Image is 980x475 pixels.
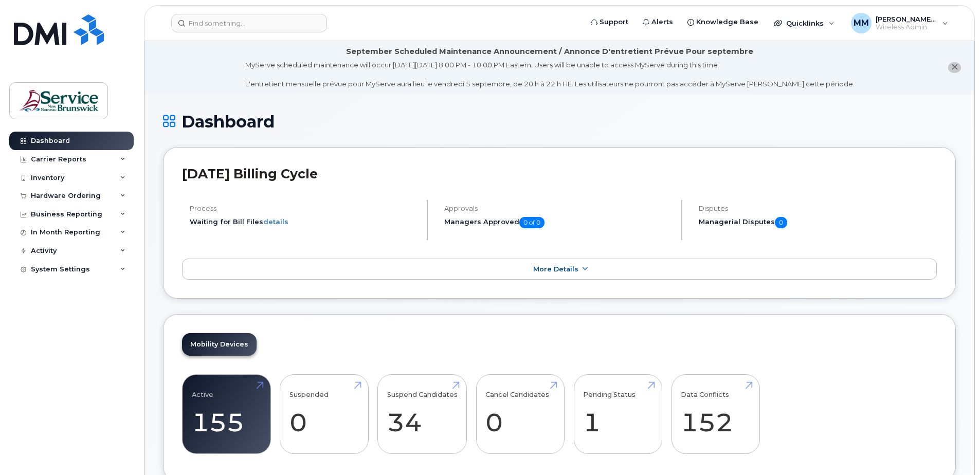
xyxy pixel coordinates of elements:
h5: Managerial Disputes [699,217,937,228]
h4: Process [190,205,418,212]
span: 0 [775,217,787,228]
a: Suspend Candidates 34 [387,380,458,448]
a: Pending Status 1 [583,380,652,448]
a: Cancel Candidates 0 [485,380,555,448]
a: Active 155 [192,380,261,448]
h2: [DATE] Billing Cycle [182,166,937,181]
h4: Disputes [699,205,937,212]
h4: Approvals [444,205,673,212]
a: details [263,217,288,226]
h1: Dashboard [163,113,956,131]
a: Suspended 0 [289,380,359,448]
span: 0 of 0 [519,217,545,228]
div: MyServe scheduled maintenance will occur [DATE][DATE] 8:00 PM - 10:00 PM Eastern. Users will be u... [245,60,855,89]
span: More Details [533,265,578,273]
div: September Scheduled Maintenance Announcement / Annonce D'entretient Prévue Pour septembre [346,46,753,57]
button: close notification [948,62,961,73]
h5: Managers Approved [444,217,673,228]
li: Waiting for Bill Files [190,217,418,227]
a: Mobility Devices [182,333,257,356]
a: Data Conflicts 152 [681,380,750,448]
